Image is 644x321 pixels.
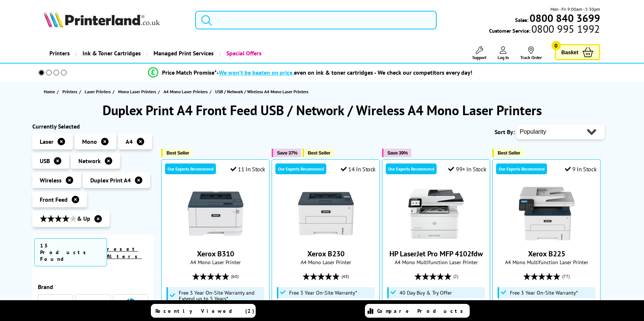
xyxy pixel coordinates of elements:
[495,128,515,136] span: Sort By:
[515,16,528,23] span: Sales:
[44,44,75,63] a: Printers
[275,163,326,174] div: Our Experts Recommend
[341,165,376,173] div: 14 In Stock
[555,44,600,60] a: Basket 0
[498,46,509,60] a: Log In
[489,25,600,34] span: Customer Service:
[365,304,470,318] a: Compare Products
[146,44,219,63] a: Managed Print Services
[119,298,142,308] a: HP
[151,304,256,318] a: Recently Viewed (2)
[126,298,135,308] img: HP
[302,149,334,157] button: Best Seller
[562,269,570,283] span: (77)
[32,123,154,130] div: Currently Selected
[118,88,158,95] a: Mono Laser Printers
[166,150,189,156] span: Best Seller
[164,88,208,95] span: A4 Mono Laser Printers
[496,259,596,266] span: A4 Mono Multifunction Laser Printer
[107,246,142,260] a: reset filters
[298,236,354,243] a: Xerox B230
[164,88,210,95] a: A4 Mono Laser Printers
[289,290,357,296] span: Free 3 Year On-Site Warranty*
[551,41,561,50] span: 0
[126,138,133,145] span: A4
[519,236,575,243] a: Xerox B225
[231,269,239,283] span: (60)
[34,238,107,266] span: 15 Products Found
[188,186,243,241] img: Xerox B310
[85,88,113,95] a: Laser Printers
[62,88,77,95] span: Printers
[389,249,483,259] a: HP LaserJet Pro MFP 4102fdw
[528,14,600,22] a: 0800 840 3699
[472,46,486,60] a: Support
[215,89,308,94] span: USB / Network / Wireless A4 Mono Laser Printers
[510,290,578,296] span: Free 3 Year On-Site Warranty*
[165,163,216,174] div: Our Experts Recommend
[219,69,294,76] span: We won’t be beaten on price,
[272,149,301,157] button: Save 37%
[277,150,297,156] span: Save 37%
[38,283,149,291] span: Brand
[307,249,344,259] a: Xerox B230
[40,157,50,165] span: USB
[44,11,160,27] img: Printerland Logo
[40,215,90,223] span: & Up
[161,149,193,157] button: Best Seller
[44,88,57,95] a: Home
[382,149,411,157] button: Save 39%
[40,196,68,203] span: Front Feed
[399,290,452,296] span: 40 Day Buy & Try Offer
[188,236,243,243] a: Xerox B310
[118,88,156,95] span: Mono Laser Printers
[85,88,111,95] span: Laser Printers
[386,163,437,174] div: Our Experts Recommend
[82,44,141,63] span: Ink & Toner Cartridges
[230,165,265,173] div: 11 In Stock
[44,298,67,308] a: Xerox
[342,269,349,283] span: (48)
[75,44,146,63] a: Ink & Toner Cartridges
[90,176,131,184] span: Duplex Print A4
[197,249,234,259] a: Xerox B310
[387,150,408,156] span: Save 39%
[492,149,524,157] button: Best Seller
[520,46,542,60] a: Track Order
[562,47,579,57] span: Basket
[408,186,464,241] img: HP LaserJet Pro MFP 4102fdw
[377,308,467,314] span: Compare Products
[155,308,255,314] span: Recently Viewed (2)
[565,165,597,173] div: 9 In Stock
[453,269,458,283] span: (2)
[472,55,486,60] span: Support
[408,236,464,243] a: HP LaserJet Pro MFP 4102fdw
[82,298,104,308] a: Kyocera
[386,259,486,266] span: A4 Mono Multifunction Laser Printer
[308,150,330,156] span: Best Seller
[550,6,600,13] span: Mon - Fri 9:00am - 5:30pm
[217,69,472,76] div: - even on ink & toner cartridges - We check our competitors every day!
[528,249,565,259] a: Xerox B225
[298,186,354,241] img: Xerox B230
[40,138,54,145] span: Laser
[519,186,575,241] img: Xerox B225
[162,69,217,76] span: Price Match Promise*
[62,88,79,95] a: Printers
[219,44,267,63] a: Special Offers
[82,138,97,145] span: Mono
[29,66,592,79] li: modal_Promise
[530,11,600,25] b: 0800 840 3699
[496,163,547,174] div: Our Experts Recommend
[165,259,265,266] span: A4 Mono Laser Printer
[40,176,62,184] span: Wireless
[179,290,263,302] span: Free 3 Year On-Site Warranty and Extend up to 5 Years*
[448,165,486,173] div: 99+ In Stock
[44,11,185,29] a: Printerland Logo
[498,150,520,156] span: Best Seller
[32,101,612,119] h1: Duplex Print A4 Front Feed USB / Network / Wireless A4 Mono Laser Printers
[498,55,509,60] span: Log In
[78,157,101,165] span: Network
[530,25,600,32] span: 0800 995 1992
[276,259,376,266] span: A4 Mono Laser Printer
